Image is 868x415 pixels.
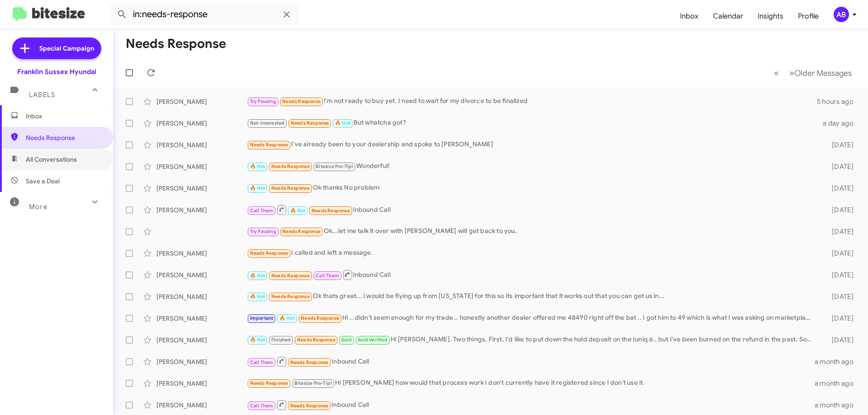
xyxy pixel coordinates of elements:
span: Important [250,315,274,321]
div: [PERSON_NAME] [156,119,247,128]
div: I called and left a message. [247,248,817,258]
div: But whatcha got? [247,118,817,128]
div: a month ago [815,379,861,388]
span: Needs Response [290,359,329,365]
div: Inbound Call [247,269,817,280]
span: Try Pausing [250,98,276,104]
span: » [789,67,794,79]
span: Not-Interested [250,120,285,126]
nav: Page navigation example [769,64,857,82]
span: « [774,67,779,79]
div: [DATE] [817,336,861,345]
span: Call Them [316,273,339,279]
div: Inbound Call [247,399,815,410]
div: [PERSON_NAME] [156,401,247,410]
span: Try Pausing [250,228,276,234]
div: [PERSON_NAME] [156,292,247,301]
span: Needs Response [297,337,335,343]
span: Needs Response [250,380,288,386]
span: Needs Response [271,163,310,169]
div: 5 hours ago [817,97,861,106]
div: [PERSON_NAME] [156,357,247,366]
span: Call Them [250,359,274,365]
span: 🔥 Hot [290,208,306,214]
div: [PERSON_NAME] [156,249,247,258]
span: Needs Response [282,228,321,234]
div: a month ago [815,357,861,366]
div: [PERSON_NAME] [156,97,247,106]
div: AB [834,7,849,22]
span: Needs Response [271,273,310,279]
div: [PERSON_NAME] [156,270,247,280]
div: [DATE] [817,184,861,193]
span: Save a Deal [26,177,60,186]
div: [DATE] [817,314,861,323]
span: All Conversations [26,155,77,164]
span: 🔥 Hot [250,185,265,191]
span: More [29,203,47,211]
div: [DATE] [817,270,861,280]
span: Bitesize Pro-Tip! [316,163,353,169]
span: Needs Response [311,208,350,214]
a: Inbox [673,3,706,29]
span: Needs Response [282,98,321,104]
span: 🔥 Hot [250,337,265,343]
div: [DATE] [817,140,861,149]
div: [PERSON_NAME] [156,379,247,388]
span: 🔥 Hot [279,315,295,321]
span: Bitesize Pro-Tip! [294,380,332,386]
span: Needs Response [250,142,288,148]
div: Hi [PERSON_NAME]. Two things. First, I'd like to put down the hold deposit on the Ioniq 6., but I... [247,335,817,345]
div: Hi [PERSON_NAME] how would that process work I don't currently have it registered since I don't u... [247,378,815,388]
span: Labels [29,91,55,99]
div: [PERSON_NAME] [156,140,247,149]
span: Special Campaign [39,44,94,53]
span: 🔥 Hot [250,294,265,299]
div: [PERSON_NAME] [156,336,247,345]
a: Profile [791,3,826,29]
div: Wonderful! [247,161,817,172]
div: a month ago [815,401,861,410]
button: AB [826,7,858,22]
div: [DATE] [817,249,861,258]
div: Inbound Call [247,356,815,367]
span: 🔥 Hot [250,273,265,279]
span: Call Them [250,403,274,409]
div: [PERSON_NAME] [156,314,247,323]
span: Needs Response [26,133,103,142]
div: [DATE] [817,205,861,214]
div: Inbound Call [247,204,817,215]
div: I've already been to your dealership and spoke to [PERSON_NAME] [247,140,817,150]
span: 🔥 Hot [250,163,265,169]
div: [PERSON_NAME] [156,205,247,214]
span: Sold [341,337,352,343]
div: [DATE] [817,227,861,236]
div: [PERSON_NAME] [156,162,247,171]
span: Needs Response [250,250,288,256]
div: [DATE] [817,162,861,171]
a: Calendar [706,3,750,29]
div: I'm not ready to buy yet. I need to wait for my divorce to be finalized [247,96,817,107]
span: Older Messages [794,68,852,78]
div: Hi .. didn't seem enough for my trade .. honestly another dealer offered me 48490 right off the b... [247,313,817,323]
a: Insights [750,3,791,29]
div: Ok thats great... i would be flying up from [US_STATE] for this so its important that it works ou... [247,291,817,302]
h1: Needs Response [126,37,226,51]
div: a day ago [817,119,861,128]
span: Needs Response [301,315,339,321]
button: Previous [769,64,784,82]
span: Finished [271,337,291,343]
div: Ok thanks No problem [247,183,817,193]
div: Franklin Sussex Hyundai [17,67,96,76]
span: Inbox [26,112,103,121]
span: Needs Response [291,120,329,126]
span: Needs Response [271,294,310,299]
div: [DATE] [817,292,861,301]
div: [PERSON_NAME] [156,184,247,193]
span: 🔥 Hot [335,120,350,126]
button: Next [784,64,857,82]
